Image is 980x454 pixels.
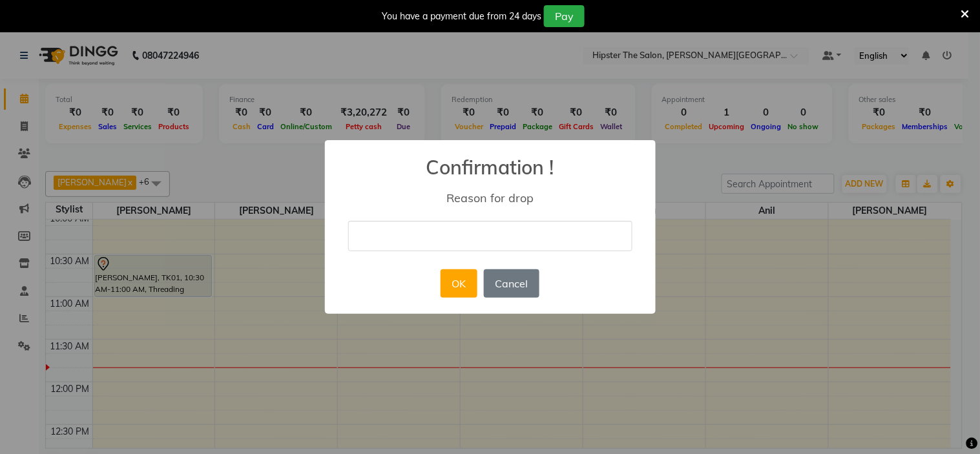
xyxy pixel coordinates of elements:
[441,269,477,298] button: OK
[325,140,656,179] h2: Confirmation !
[484,269,539,298] button: Cancel
[382,10,541,23] div: You have a payment due from 24 days
[343,191,636,205] div: Reason for drop
[544,5,585,27] button: Pay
